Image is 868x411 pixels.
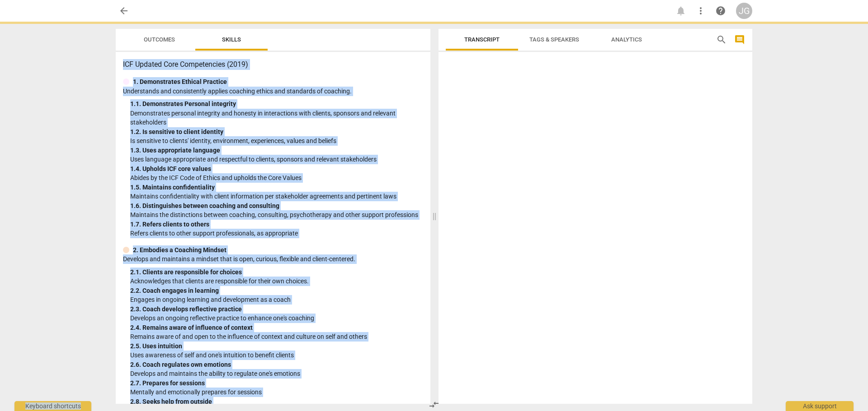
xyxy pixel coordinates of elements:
[732,32,747,47] button: Show/Hide comments
[130,109,423,127] p: Demonstrates personal integrity and honesty in interactions with clients, sponsors and relevant s...
[714,32,729,47] button: Search
[429,399,439,410] span: compare_arrows
[464,36,500,43] span: Transcript
[130,146,423,155] div: 1. 3. Uses appropriate language
[130,388,423,397] p: Mentally and emotionally prepares for sessions
[130,268,423,277] div: 2. 1. Clients are responsible for choices
[130,183,423,192] div: 1. 5. Maintains confidentiality
[716,34,727,45] span: search
[130,360,423,369] div: 2. 6. Coach regulates own emotions
[734,34,745,45] span: comment
[133,77,227,87] p: 1. Demonstrates Ethical Practice
[130,369,423,379] p: Develops and maintains the ability to regulate one's emotions
[736,3,752,19] button: JG
[130,99,423,109] div: 1. 1. Demonstrates Personal integrity
[123,87,423,96] p: Understands and consistently applies coaching ethics and standards of coaching.
[130,286,423,296] div: 2. 2. Coach engages in learning
[130,164,423,174] div: 1. 4. Upholds ICF core values
[130,210,423,220] p: Maintains the distinctions between coaching, consulting, psychotherapy and other support professions
[144,36,175,43] span: Outcomes
[130,127,423,137] div: 1. 2. Is sensitive to client identity
[130,351,423,360] p: Uses awareness of self and one's intuition to benefit clients
[130,379,423,388] div: 2. 7. Prepares for sessions
[118,5,129,16] span: arrow_back
[130,192,423,201] p: Maintains confidentiality with client information per stakeholder agreements and pertinent laws
[130,342,423,351] div: 2. 5. Uses intuition
[130,397,423,406] div: 2. 8. Seeks help from outside
[130,229,423,238] p: Refers clients to other support professionals, as appropriate
[130,201,423,211] div: 1. 6. Distinguishes between coaching and consulting
[715,5,726,16] span: help
[130,277,423,286] p: Acknowledges that clients are responsible for their own choices.
[130,136,423,146] p: Is sensitive to clients' identity, environment, experiences, values and beliefs
[222,36,241,43] span: Skills
[14,401,91,411] div: Keyboard shortcuts
[786,401,854,411] div: Ask support
[130,332,423,342] p: Remains aware of and open to the influence of context and culture on self and others
[712,3,729,19] a: Help
[130,323,423,332] div: 2. 4. Remains aware of influence of context
[529,36,579,43] span: Tags & Speakers
[130,305,423,314] div: 2. 3. Coach develops reflective practice
[130,173,423,183] p: Abides by the ICF Code of Ethics and upholds the Core Values
[133,245,226,255] p: 2. Embodies a Coaching Mindset
[130,295,423,305] p: Engages in ongoing learning and development as a coach
[130,220,423,229] div: 1. 7. Refers clients to others
[123,59,423,70] h3: ICF Updated Core Competencies (2019)
[695,5,706,16] span: more_vert
[123,254,423,264] p: Develops and maintains a mindset that is open, curious, flexible and client-centered.
[611,36,642,43] span: Analytics
[130,155,423,164] p: Uses language appropriate and respectful to clients, sponsors and relevant stakeholders
[130,314,423,323] p: Develops an ongoing reflective practice to enhance one's coaching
